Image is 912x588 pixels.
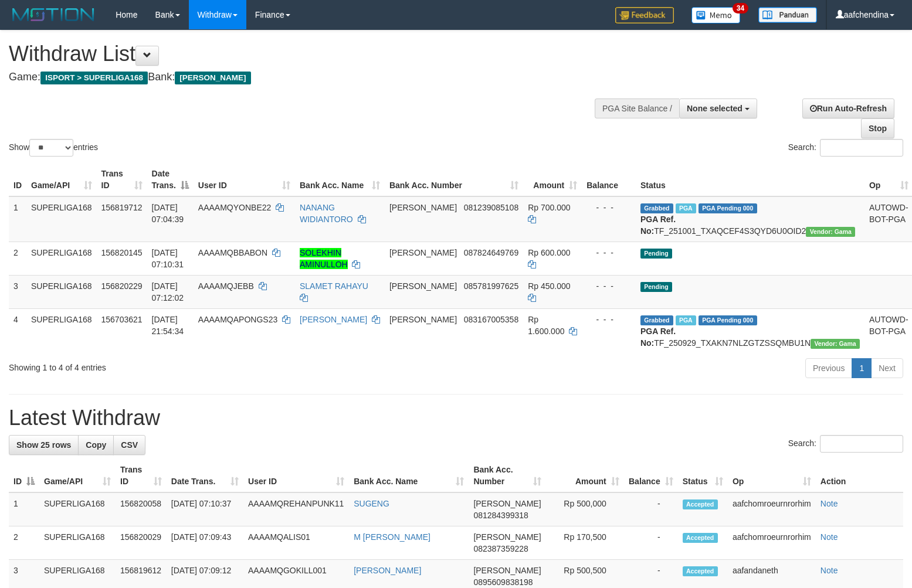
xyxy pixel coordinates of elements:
td: AAAAMQALIS01 [243,526,349,560]
span: ISPORT > SUPERLIGA168 [40,72,148,84]
th: ID [9,163,26,196]
label: Search: [788,435,903,453]
span: Copy 083167005358 to clipboard [464,315,518,324]
a: Stop [861,118,894,138]
th: Bank Acc. Number: activate to sort column ascending [385,163,523,196]
label: Show entries [9,139,98,157]
span: 156820229 [101,281,143,291]
a: Run Auto-Refresh [802,98,894,118]
th: Date Trans.: activate to sort column ascending [167,459,243,492]
span: AAAAMQAPONGS23 [198,315,277,324]
div: PGA Site Balance / [595,98,679,118]
span: AAAAMQJEBB [198,281,254,291]
th: Action [816,459,903,492]
td: [DATE] 07:10:37 [167,492,243,526]
span: [PERSON_NAME] [473,566,541,575]
span: Pending [640,282,672,292]
span: Grabbed [640,203,673,213]
span: [PERSON_NAME] [473,499,541,508]
a: Copy [78,435,114,455]
td: TF_250929_TXAKN7NLZGTZSSQMBU1N [636,308,864,354]
td: Rp 500,000 [546,492,624,526]
b: PGA Ref. No: [640,327,676,348]
span: Copy 082387359228 to clipboard [473,544,528,553]
span: Show 25 rows [16,440,71,450]
td: SUPERLIGA168 [39,526,116,560]
a: Note [821,532,838,542]
th: Game/API: activate to sort column ascending [26,163,97,196]
label: Search: [788,139,903,157]
span: Grabbed [640,315,673,325]
a: 1 [852,358,872,378]
span: Marked by aafchhiseyha [676,315,696,325]
td: SUPERLIGA168 [39,492,116,526]
th: Bank Acc. Name: activate to sort column ascending [295,163,385,196]
td: 3 [9,275,26,308]
div: - - - [586,280,631,292]
th: Amount: activate to sort column ascending [546,459,624,492]
span: [DATE] 07:10:31 [152,248,184,269]
th: Trans ID: activate to sort column ascending [97,163,147,196]
td: 156820029 [116,526,167,560]
th: Op: activate to sort column ascending [728,459,816,492]
a: NANANG WIDIANTORO [300,203,353,224]
td: AAAAMQREHANPUNK11 [243,492,349,526]
a: Show 25 rows [9,435,79,455]
span: 156819712 [101,203,143,212]
a: [PERSON_NAME] [300,315,367,324]
span: Accepted [683,533,718,543]
img: Button%20Memo.svg [691,7,741,23]
img: MOTION_logo.png [9,6,98,23]
span: Copy 081284399318 to clipboard [473,511,528,520]
td: aafchomroeurnrorhim [728,526,816,560]
th: Bank Acc. Name: activate to sort column ascending [349,459,469,492]
th: User ID: activate to sort column ascending [243,459,349,492]
td: aafchomroeurnrorhim [728,492,816,526]
img: Feedback.jpg [615,7,674,23]
td: - [624,492,678,526]
a: SLAMET RAHAYU [300,281,368,291]
span: [PERSON_NAME] [175,72,250,84]
th: Balance: activate to sort column ascending [624,459,678,492]
span: [PERSON_NAME] [389,248,457,257]
th: Date Trans.: activate to sort column descending [147,163,194,196]
span: Copy 085781997625 to clipboard [464,281,518,291]
span: Copy 087824649769 to clipboard [464,248,518,257]
span: [PERSON_NAME] [473,532,541,542]
th: Amount: activate to sort column ascending [523,163,582,196]
span: Accepted [683,499,718,509]
a: CSV [113,435,145,455]
td: 4 [9,308,26,354]
span: AAAAMQYONBE22 [198,203,272,212]
td: - [624,526,678,560]
td: TF_251001_TXAQCEF4S3QYD6U0OID2 [636,196,864,242]
h4: Game: Bank: [9,72,596,83]
span: Copy 081239085108 to clipboard [464,203,518,212]
h1: Withdraw List [9,42,596,66]
td: SUPERLIGA168 [26,242,97,275]
th: Status: activate to sort column ascending [678,459,728,492]
th: User ID: activate to sort column ascending [194,163,295,196]
td: 2 [9,526,39,560]
span: 156703621 [101,315,143,324]
td: SUPERLIGA168 [26,308,97,354]
a: Next [871,358,903,378]
td: [DATE] 07:09:43 [167,526,243,560]
span: Rp 700.000 [528,203,570,212]
span: Accepted [683,566,718,576]
span: PGA Pending [699,203,757,213]
span: PGA Pending [699,315,757,325]
a: SUGENG [354,499,389,508]
span: Copy [86,440,106,450]
span: None selected [687,104,743,113]
td: 1 [9,492,39,526]
div: - - - [586,314,631,325]
span: [PERSON_NAME] [389,315,457,324]
td: 156820058 [116,492,167,526]
span: Pending [640,249,672,259]
span: Vendor URL: https://trx31.1velocity.biz [806,227,855,237]
button: None selected [679,98,757,118]
a: [PERSON_NAME] [354,566,421,575]
td: SUPERLIGA168 [26,275,97,308]
th: ID: activate to sort column descending [9,459,39,492]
